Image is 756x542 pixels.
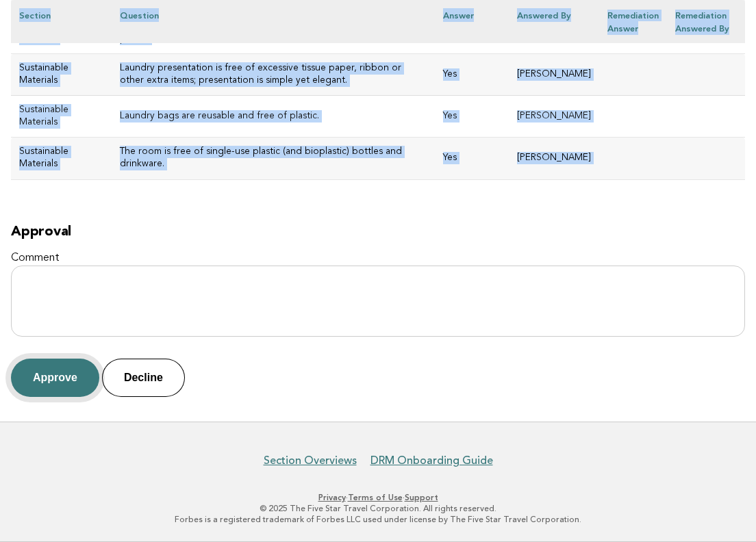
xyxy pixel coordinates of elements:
[102,359,185,397] button: Decline
[11,96,112,138] td: Sustainable Materials
[11,138,112,179] td: Sustainable Materials
[318,493,346,502] a: Privacy
[11,251,745,266] label: Comment
[435,96,509,138] td: Yes
[435,138,509,179] td: Yes
[509,96,599,138] td: [PERSON_NAME]
[509,138,599,179] td: [PERSON_NAME]
[11,224,745,240] h2: Approval
[11,54,112,96] td: Sustainable Materials
[19,514,737,525] p: Forbes is a registered trademark of Forbes LLC used under license by The Five Star Travel Corpora...
[264,454,357,467] a: Section Overviews
[120,110,427,122] h3: Laundry bags are reusable and free of plastic.
[120,146,427,170] h3: The room is free of single-use plastic (and bioplastic) bottles and drinkware.
[370,454,493,467] a: DRM Onboarding Guide
[435,54,509,96] td: Yes
[19,503,737,514] p: © 2025 The Five Star Travel Corporation. All rights reserved.
[11,359,99,397] button: Approve
[120,62,427,87] h3: Laundry presentation is free of excessive tissue paper, ribbon or other extra items; presentation...
[348,493,403,502] a: Terms of Use
[19,492,737,503] p: · ·
[509,54,599,96] td: [PERSON_NAME]
[405,493,438,502] a: Support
